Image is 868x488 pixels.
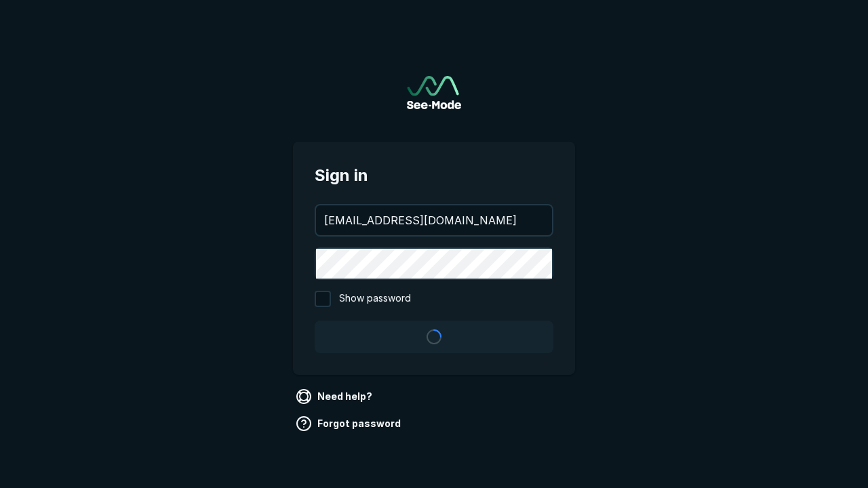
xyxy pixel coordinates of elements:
img: See-Mode Logo [407,76,461,109]
a: Go to sign in [407,76,461,109]
input: your@email.com [316,205,552,235]
span: Sign in [315,163,553,188]
span: Show password [339,291,411,307]
a: Forgot password [293,413,406,434]
a: Need help? [293,386,378,407]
